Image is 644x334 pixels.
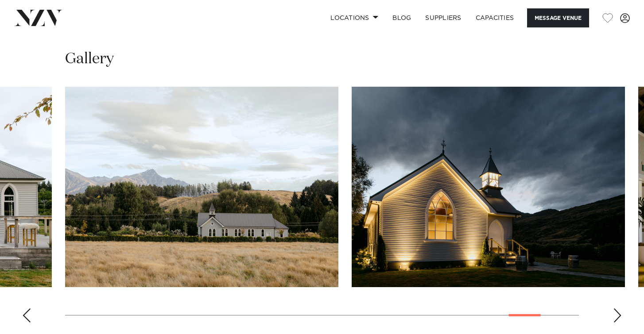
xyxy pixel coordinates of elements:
[527,8,589,27] button: Message Venue
[65,87,338,287] swiper-slide: 26 / 29
[385,8,418,27] a: BLOG
[323,8,385,27] a: Locations
[14,10,62,26] img: nzv-logo.png
[352,87,625,287] swiper-slide: 27 / 29
[65,49,114,69] h2: Gallery
[418,8,468,27] a: SUPPLIERS
[469,8,521,27] a: Capacities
